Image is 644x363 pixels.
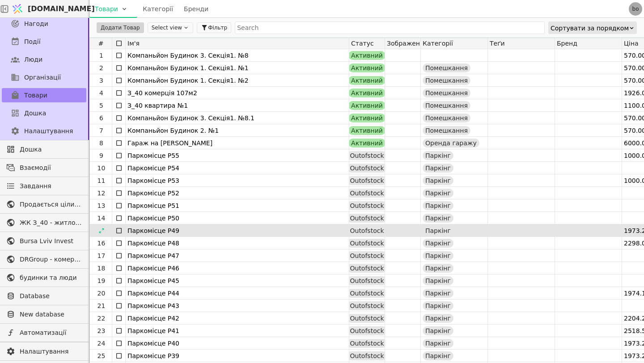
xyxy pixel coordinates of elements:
div: Сортувати за порядком [551,22,629,34]
div: Активний [348,114,386,122]
div: 6 [91,112,112,124]
span: DRGroup - комерційна нерухоомість [20,255,82,264]
div: 11 [91,174,112,187]
span: Нагоди [24,19,48,29]
div: Паркомісце P49 [127,224,347,237]
div: Паркінг [423,176,453,185]
div: Паркінг [423,201,453,210]
div: 8 [91,137,112,149]
div: Паркінг [423,151,453,160]
div: Паркомісце P40 [127,337,347,350]
div: Компаньйон Будинок 3. Секція1. №8.1 [127,112,347,124]
div: Outofstock [347,189,386,198]
div: Outofstock [347,276,386,285]
div: Оренда гаражу [423,139,479,148]
span: Ціна [624,40,639,47]
div: Outofstock [347,201,386,210]
div: З_40 комерція 107м2 [127,87,347,99]
div: Паркінг [423,339,453,348]
div: Компаньйон Будинок 3. Секція1. №8 [127,49,347,62]
div: Помешкання [423,114,470,122]
div: 13 [91,199,112,212]
div: 12 [91,187,112,199]
div: Компаньйон Будинок 1. Секція1. №1 [127,62,347,74]
div: Паркінг [423,314,453,323]
a: будинки та люди [2,270,86,285]
a: DRGroup - комерційна нерухоомість [2,252,86,266]
div: Активний [348,63,386,72]
a: Люди [2,52,86,67]
div: З_40 квартира №1 [127,99,347,112]
div: 19 [91,274,112,287]
div: 24 [91,337,112,350]
div: Outofstock [347,326,386,335]
div: Outofstock [347,339,386,348]
div: Outofstock [347,351,386,360]
div: Паркінг [423,264,453,273]
div: Паркомісце P42 [127,312,347,325]
div: 22 [91,312,112,325]
span: Налаштування [20,347,82,356]
a: New database [2,307,86,321]
div: Компаньйон Будинок 2. №1 [127,124,347,137]
div: 16 [91,237,112,249]
a: Продається цілий будинок [PERSON_NAME] нерухомість [2,197,86,211]
div: Активний [348,89,386,97]
a: Товари [2,88,86,102]
div: Outofstock [347,226,386,235]
a: Дошка [2,106,86,120]
span: [DOMAIN_NAME] [28,4,95,14]
span: Дошка [24,109,46,118]
div: Помешкання [423,76,470,85]
div: Гараж на [PERSON_NAME] [127,137,347,149]
span: ЖК З_40 - житлова та комерційна нерухомість класу Преміум [20,218,82,228]
div: Помешкання [423,101,470,110]
span: Бренд [557,40,577,47]
span: New database [20,310,82,319]
div: Outofstock [347,176,386,185]
div: Паркінг [423,351,453,360]
div: Паркінг [423,301,453,310]
span: Фільтр [208,24,227,32]
div: Помешкання [423,63,470,72]
div: Паркінг [423,226,453,235]
input: Search [235,21,545,34]
div: Активний [348,126,386,135]
div: 20 [91,287,112,300]
span: Автоматизації [20,328,82,338]
button: Фільтр [197,22,231,33]
a: Налаштування [2,344,86,359]
span: Database [20,291,82,301]
a: Події [2,34,86,49]
div: Outofstock [347,239,386,248]
div: Паркомісце P41 [127,325,347,337]
a: Database [2,289,86,303]
div: Паркінг [423,214,453,223]
div: Паркінг [423,251,453,260]
button: Select view [148,22,193,33]
div: Активний [348,139,386,148]
div: Outofstock [347,164,386,173]
a: Завдання [2,179,86,193]
div: Outofstock [347,314,386,323]
span: Ім'я [127,40,140,47]
div: Outofstock [347,251,386,260]
div: Паркомісце P45 [127,274,347,287]
span: Налаштування [24,127,73,136]
div: 25 [91,350,112,362]
div: 5 [91,99,112,112]
div: Outofstock [347,289,386,298]
div: 1 [91,49,112,62]
div: # [90,38,112,49]
div: Активний [348,101,386,110]
div: Паркомісце P48 [127,237,347,249]
div: Активний [348,51,386,60]
div: 14 [91,212,112,224]
span: Категорії [423,40,453,47]
div: Компаньйон Будинок 1. Секція1. №2 [127,74,347,87]
div: Паркомісце P43 [127,300,347,312]
div: 4 [91,87,112,99]
div: Активний [348,76,386,85]
a: ЖК З_40 - житлова та комерційна нерухомість класу Преміум [2,215,86,230]
img: Logo [11,0,24,17]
